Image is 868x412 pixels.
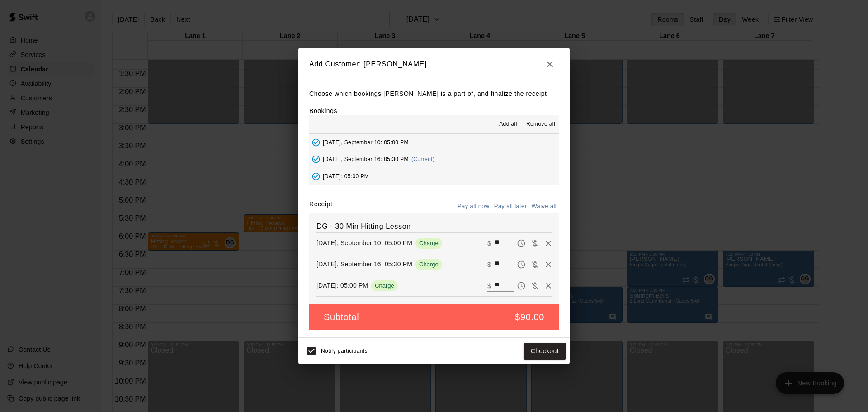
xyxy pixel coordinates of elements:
[323,139,409,145] span: [DATE], September 10: 05:00 PM
[499,120,517,129] span: Add all
[309,107,337,114] label: Bookings
[309,151,559,168] button: Added - Collect Payment[DATE], September 16: 05:30 PM(Current)
[455,199,492,213] button: Pay all now
[309,88,559,99] p: Choose which bookings [PERSON_NAME] is a part of, and finalize the receipt
[309,199,332,213] label: Receipt
[321,348,368,354] span: Notify participants
[528,281,542,289] span: Waive payment
[487,281,491,290] p: $
[494,117,523,132] button: Add all
[415,240,442,246] span: Charge
[528,239,542,246] span: Waive payment
[324,311,359,323] h5: Subtotal
[528,260,542,268] span: Waive payment
[316,260,412,269] p: [DATE], September 16: 05:30 PM
[523,117,559,132] button: Remove all
[542,237,555,250] button: Remove
[514,281,528,289] span: Pay later
[316,281,368,290] p: [DATE]: 05:00 PM
[309,152,323,166] button: Added - Collect Payment
[542,279,555,293] button: Remove
[487,260,491,269] p: $
[487,239,491,248] p: $
[371,282,398,289] span: Charge
[323,156,409,162] span: [DATE], September 16: 05:30 PM
[529,199,559,213] button: Waive all
[526,120,555,129] span: Remove all
[309,136,323,149] button: Added - Collect Payment
[514,260,528,268] span: Pay later
[542,258,555,271] button: Remove
[309,168,559,185] button: Added - Collect Payment[DATE]: 05:00 PM
[411,156,435,162] span: (Current)
[323,173,369,179] span: [DATE]: 05:00 PM
[415,261,442,268] span: Charge
[309,170,323,183] button: Added - Collect Payment
[316,221,552,232] h6: DG - 30 Min Hitting Lesson
[492,199,529,213] button: Pay all later
[524,343,566,360] button: Checkout
[515,311,544,323] h5: $90.00
[514,239,528,246] span: Pay later
[298,48,570,81] h2: Add Customer: [PERSON_NAME]
[309,134,559,151] button: Added - Collect Payment[DATE], September 10: 05:00 PM
[316,238,412,247] p: [DATE], September 10: 05:00 PM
